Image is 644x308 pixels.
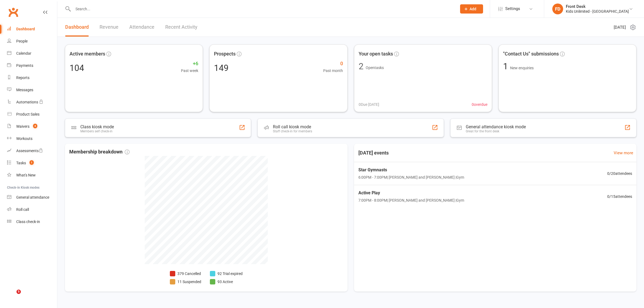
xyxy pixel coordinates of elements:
[7,120,57,133] a: Waivers 4
[552,4,563,14] div: FD
[16,27,35,31] div: Dashboard
[510,66,534,70] span: New enquiries
[7,108,57,120] a: Product Sales
[7,204,57,216] a: Roll call
[359,101,379,107] span: 0 Due [DATE]
[100,18,118,37] a: Revenue
[7,145,57,157] a: Assessments
[358,166,464,173] span: Star Gymnasts
[71,5,453,13] input: Search...
[16,76,29,80] div: Reports
[607,194,632,199] span: 0 / 15 attendees
[70,50,105,58] span: Active members
[5,290,18,303] iframe: Intercom live chat
[7,47,57,60] a: Calendar
[358,197,464,203] span: 7:00PM - 8:00PM | [PERSON_NAME] and [PERSON_NAME] | Gym
[181,68,198,74] span: Past week
[16,63,33,68] div: Payments
[129,18,154,37] a: Attendance
[7,35,57,47] a: People
[358,174,464,180] span: 6:00PM - 7:00PM | [PERSON_NAME] and [PERSON_NAME] | Gym
[359,50,393,58] span: Your open tasks
[16,290,21,294] span: 5
[566,9,629,14] div: Kids Unlimited - [GEOGRAPHIC_DATA]
[165,18,197,37] a: Recent Activity
[7,169,57,181] a: What's New
[273,129,312,133] div: Staff check-in for members
[472,101,487,107] span: 0 overdue
[16,207,29,212] div: Roll call
[170,279,201,285] li: 11 Suspended
[503,61,510,71] span: 1
[6,5,20,19] a: Clubworx
[69,148,130,156] span: Membership breakdown
[358,189,464,196] span: Active Play
[505,3,520,15] span: Settings
[214,64,229,72] div: 149
[7,157,57,169] a: Tasks 1
[16,124,29,129] div: Waivers
[16,173,36,177] div: What's New
[7,133,57,145] a: Workouts
[466,124,526,129] div: General attendance kiosk mode
[181,60,198,68] span: +6
[607,171,632,176] span: 0 / 20 attendees
[470,7,476,11] span: Add
[566,4,629,9] div: Front Desk
[359,62,364,71] div: 2
[16,100,38,104] div: Automations
[7,216,57,228] a: Class kiosk mode
[170,271,201,277] li: 379 Cancelled
[16,149,43,153] div: Assessments
[7,23,57,35] a: Dashboard
[460,4,483,14] button: Add
[80,129,114,133] div: Members self check-in
[7,84,57,96] a: Messages
[210,271,243,277] li: 92 Trial expired
[614,24,626,31] span: [DATE]
[7,191,57,204] a: General attendance kiosk mode
[29,160,34,165] span: 1
[16,88,33,92] div: Messages
[80,124,114,129] div: Class kiosk mode
[16,195,49,199] div: General attendance
[214,50,236,58] span: Prospects
[503,50,559,58] span: "Contact Us" submissions
[33,124,37,128] span: 4
[323,68,343,74] span: Past month
[7,60,57,72] a: Payments
[366,65,384,70] span: Open tasks
[210,279,243,285] li: 93 Active
[354,148,393,158] h3: [DATE] events
[16,136,32,141] div: Workouts
[16,161,26,165] div: Tasks
[16,51,31,55] div: Calendar
[614,150,633,156] a: View more
[273,124,312,129] div: Roll call kiosk mode
[7,72,57,84] a: Reports
[466,129,526,133] div: Great for the front desk
[70,64,84,72] div: 104
[7,96,57,108] a: Automations
[65,18,89,37] a: Dashboard
[16,112,39,116] div: Product Sales
[16,219,40,224] div: Class check-in
[16,39,28,43] div: People
[323,60,343,68] span: 0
